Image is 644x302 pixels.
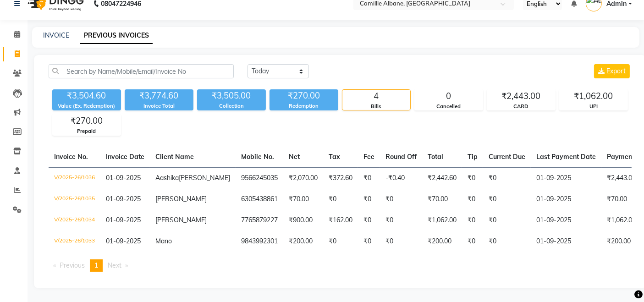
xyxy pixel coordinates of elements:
[380,167,422,189] td: -₹0.40
[52,89,121,102] div: ₹3,504.60
[462,210,483,231] td: ₹0
[531,210,601,231] td: 01-09-2025
[536,153,596,161] span: Last Payment Date
[422,210,462,231] td: ₹1,062.00
[49,259,632,272] nav: Pagination
[236,210,283,231] td: 7765879227
[155,153,194,161] span: Client Name
[236,231,283,252] td: 9843992301
[106,195,141,203] span: 01-09-2025
[363,153,374,161] span: Fee
[197,102,266,110] div: Collection
[487,103,555,110] div: CARD
[155,195,207,203] span: [PERSON_NAME]
[54,153,88,161] span: Invoice No.
[52,102,121,110] div: Value (Ex. Redemption)
[531,167,601,189] td: 01-09-2025
[60,261,85,269] span: Previous
[323,210,358,231] td: ₹162.00
[462,167,483,189] td: ₹0
[53,127,121,135] div: Prepaid
[49,64,234,78] input: Search by Name/Mobile/Email/Invoice No
[323,189,358,210] td: ₹0
[606,67,626,75] span: Export
[283,231,323,252] td: ₹200.00
[323,167,358,189] td: ₹372.60
[53,115,121,127] div: ₹270.00
[179,174,230,182] span: [PERSON_NAME]
[342,90,410,103] div: 4
[106,216,141,224] span: 01-09-2025
[125,89,193,102] div: ₹3,774.60
[289,153,300,161] span: Net
[560,90,627,103] div: ₹1,062.00
[155,237,172,245] span: Mano
[283,210,323,231] td: ₹900.00
[531,189,601,210] td: 01-09-2025
[415,90,483,103] div: 0
[49,167,100,189] td: V/2025-26/1036
[462,189,483,210] td: ₹0
[483,189,531,210] td: ₹0
[483,210,531,231] td: ₹0
[358,189,380,210] td: ₹0
[125,102,193,110] div: Invoice Total
[358,231,380,252] td: ₹0
[385,153,417,161] span: Round Off
[155,174,179,182] span: Aashika
[422,167,462,189] td: ₹2,442.60
[594,64,630,78] button: Export
[197,89,266,102] div: ₹3,505.00
[422,231,462,252] td: ₹200.00
[270,102,338,110] div: Redemption
[489,153,525,161] span: Current Due
[80,27,153,44] a: PREVIOUS INVOICES
[283,167,323,189] td: ₹2,070.00
[283,189,323,210] td: ₹70.00
[415,103,483,110] div: Cancelled
[106,174,141,182] span: 01-09-2025
[462,231,483,252] td: ₹0
[380,210,422,231] td: ₹0
[49,231,100,252] td: V/2025-26/1033
[560,103,627,110] div: UPI
[531,231,601,252] td: 01-09-2025
[108,261,121,269] span: Next
[380,231,422,252] td: ₹0
[270,89,338,102] div: ₹270.00
[342,103,410,110] div: Bills
[358,167,380,189] td: ₹0
[428,153,443,161] span: Total
[236,189,283,210] td: 6305438861
[483,167,531,189] td: ₹0
[329,153,340,161] span: Tax
[49,189,100,210] td: V/2025-26/1035
[106,153,144,161] span: Invoice Date
[380,189,422,210] td: ₹0
[43,31,69,39] a: INVOICE
[241,153,274,161] span: Mobile No.
[49,210,100,231] td: V/2025-26/1034
[94,261,98,269] span: 1
[323,231,358,252] td: ₹0
[106,237,141,245] span: 01-09-2025
[422,189,462,210] td: ₹70.00
[487,90,555,103] div: ₹2,443.00
[483,231,531,252] td: ₹0
[155,216,207,224] span: [PERSON_NAME]
[236,167,283,189] td: 9566245035
[468,153,478,161] span: Tip
[358,210,380,231] td: ₹0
